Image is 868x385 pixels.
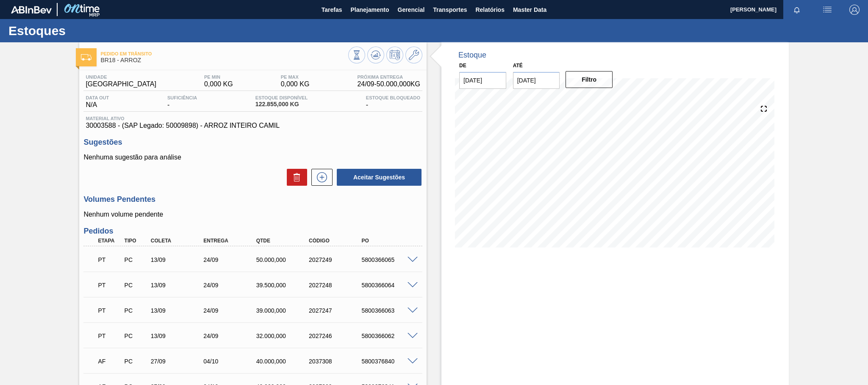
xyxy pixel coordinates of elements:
p: PT [98,256,121,263]
span: 30003588 - (SAP Legado: 50009898) - ARROZ INTEIRO CAMIL [86,122,420,129]
div: 40.000,000 [254,358,313,365]
span: BR18 - ARROZ [100,57,348,63]
span: 0,000 KG [204,80,233,88]
div: Estoque [458,51,486,60]
input: dd/mm/yyyy [459,72,506,89]
span: Estoque Bloqueado [366,95,420,100]
div: Pedido de Compra [122,358,150,365]
div: Excluir Sugestões [283,169,307,186]
div: Pedido de Compra [122,307,150,314]
div: 50.000,000 [254,256,313,263]
div: N/A [83,95,111,109]
button: Filtro [566,71,613,88]
div: Pedido de Compra [122,333,150,339]
div: Pedido em Trânsito [96,250,123,269]
h3: Volumes Pendentes [83,195,422,204]
span: Próxima Entrega [357,74,420,80]
div: 32.000,000 [254,333,313,339]
div: Etapa [96,238,123,244]
p: AF [98,358,121,365]
span: Unidade [86,74,156,80]
span: 0,000 KG [281,80,310,88]
div: Aguardando Faturamento [96,352,123,371]
p: Nenhum volume pendente [83,211,422,218]
button: Notificações [783,4,810,16]
span: Data out [86,95,109,100]
p: PT [98,307,121,314]
div: 24/09/2025 [201,256,261,263]
div: Pedido em Trânsito [96,276,123,294]
span: Transportes [433,5,467,15]
button: Ir ao Master Data / Geral [405,47,422,63]
div: Pedido em Trânsito [96,301,123,320]
span: Pedido em Trânsito [100,51,348,56]
h3: Sugestões [83,138,422,147]
span: Estoque Disponível [255,95,308,100]
span: Material ativo [86,116,420,121]
div: 04/10/2025 [201,358,261,365]
button: Programar Estoque [386,47,403,63]
div: 5800366064 [360,282,419,289]
span: Suficiência [167,95,197,100]
span: Gerencial [398,5,425,15]
div: 2027247 [307,307,366,314]
h1: Estoques [8,26,159,36]
div: Coleta [149,238,208,244]
span: 24/09 - 50.000,000 KG [357,80,420,88]
div: Entrega [201,238,261,244]
p: PT [98,282,121,289]
span: Tarefas [322,5,342,15]
h3: Pedidos [83,227,422,236]
button: Aceitar Sugestões [337,169,422,186]
img: Ícone [81,54,92,60]
div: 24/09/2025 [201,282,261,289]
div: - [364,95,422,109]
div: 2027246 [307,333,366,339]
div: 2027249 [307,256,366,263]
div: 39.500,000 [254,282,313,289]
div: Pedido de Compra [122,282,150,289]
div: Pedido de Compra [122,256,150,263]
div: PO [360,238,419,244]
div: 5800366063 [360,307,419,314]
div: 13/09/2025 [149,256,208,263]
div: 13/09/2025 [149,282,208,289]
button: Atualizar Gráfico [367,47,384,63]
img: userActions [822,5,832,15]
span: PE MIN [204,74,233,80]
div: - [165,95,199,109]
img: TNhmsLtSVTkK8tSr43FrP2fwEKptu5GPRR3wAAAABJRU5ErkJggg== [11,6,52,14]
div: 5800376840 [360,358,419,365]
button: Visão Geral dos Estoques [348,47,365,63]
img: Logout [849,5,860,15]
p: Nenhuma sugestão para análise [83,154,422,161]
span: Planejamento [350,5,389,15]
span: Master Data [513,5,546,15]
div: Pedido em Trânsito [96,327,123,345]
span: PE MAX [281,74,310,80]
label: De [459,63,466,69]
div: 39.000,000 [254,307,313,314]
div: Tipo [122,238,150,244]
div: 13/09/2025 [149,333,208,339]
span: [GEOGRAPHIC_DATA] [86,80,156,88]
label: Até [513,63,523,69]
div: Qtde [254,238,313,244]
div: Aceitar Sugestões [333,168,422,187]
input: dd/mm/yyyy [513,72,560,89]
div: Código [307,238,366,244]
div: 2037308 [307,358,366,365]
p: PT [98,333,121,339]
div: 24/09/2025 [201,333,261,339]
div: 13/09/2025 [149,307,208,314]
div: 24/09/2025 [201,307,261,314]
span: 122.855,000 KG [255,101,308,107]
div: Nova sugestão [307,169,333,186]
span: Relatórios [475,5,504,15]
div: 5800366065 [360,256,419,263]
div: 2027248 [307,282,366,289]
div: 5800366062 [360,333,419,339]
div: 27/09/2025 [149,358,208,365]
